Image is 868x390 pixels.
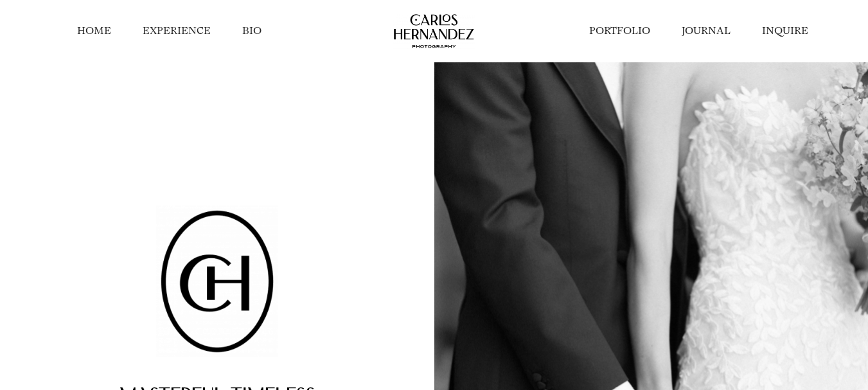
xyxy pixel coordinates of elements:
a: HOME [77,24,111,38]
a: JOURNAL [682,24,731,38]
a: BIO [242,24,261,38]
a: PORTFOLIO [589,24,650,38]
a: INQUIRE [762,24,808,38]
a: EXPERIENCE [143,24,211,38]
